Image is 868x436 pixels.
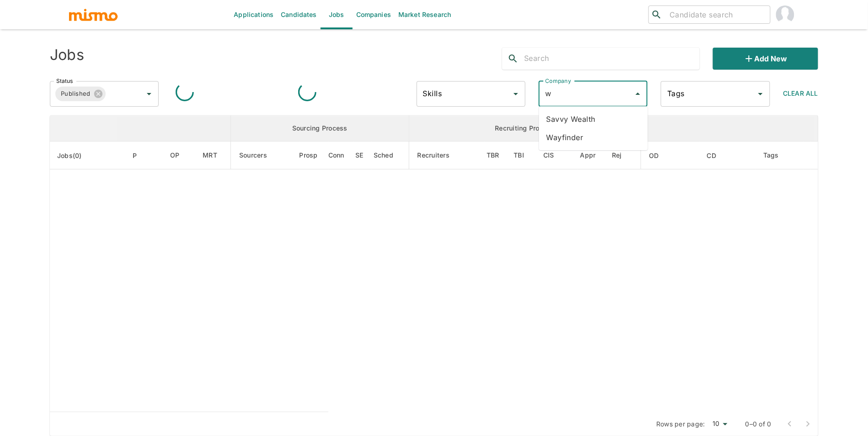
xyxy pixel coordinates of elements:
[509,87,522,100] button: Open
[50,46,84,64] h4: Jobs
[776,5,794,24] img: Maria Lujan Ciommo
[55,88,96,99] span: Published
[200,142,230,169] th: Market Research Total
[409,115,641,142] th: Recruiting Process
[300,142,328,169] th: Prospects
[524,51,700,66] input: Search
[610,142,641,169] th: Rejected
[50,115,818,412] table: enhanced table
[57,150,94,161] span: Jobs(0)
[754,87,767,100] button: Open
[707,150,729,161] span: CD
[632,87,644,100] button: Close
[713,48,818,70] button: Add new
[56,77,73,85] label: Status
[783,89,818,97] span: Clear All
[512,142,535,169] th: To Be Interviewed
[745,420,772,429] p: 0–0 of 0
[133,150,149,161] span: P
[143,87,155,100] button: Open
[578,142,610,169] th: Approved
[709,417,731,431] div: 10
[502,48,524,70] button: search
[545,77,571,85] label: Company
[163,142,201,169] th: Open Positions
[231,142,300,169] th: Sourcers
[539,128,648,147] li: Wayfinder
[409,142,484,169] th: Recruiters
[700,142,756,169] th: Created At
[354,142,372,169] th: Sent Emails
[649,150,671,161] span: OD
[55,87,106,101] div: Published
[231,115,409,142] th: Sourcing Process
[68,8,118,22] img: logo
[535,142,578,169] th: Client Interview Scheduled
[657,420,706,429] p: Rows per page:
[641,142,700,169] th: Onboarding Date
[756,142,804,169] th: Tags
[130,142,163,169] th: Priority
[328,142,354,169] th: Connections
[666,8,766,21] input: Candidate search
[539,110,648,128] li: Savvy Wealth
[372,142,409,169] th: Sched
[484,142,511,169] th: To Be Reviewed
